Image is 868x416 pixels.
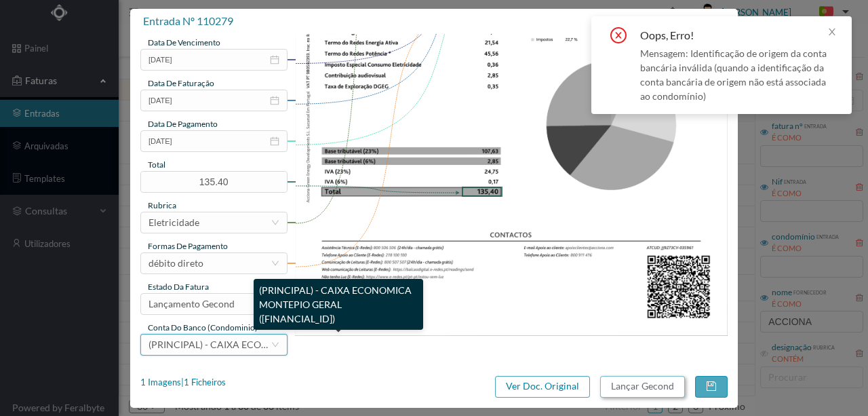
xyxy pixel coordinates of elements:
span: conta do banco (condominio) [148,322,258,333]
span: entrada nº 110279 [143,14,233,27]
span: estado da fatura [148,282,209,292]
span: data de pagamento [148,119,218,129]
i: icon: down [271,219,279,227]
i: icon: calendar [270,136,279,146]
span: data de faturação [148,78,214,88]
div: Oops, Erro! [640,27,710,43]
div: (PRINCIPAL) - CAIXA ECONOMICA MONTEPIO GERAL ([FINANCIAL_ID]) [254,279,423,330]
div: débito direto [149,253,203,273]
span: (PRINCIPAL) - CAIXA ECONOMICA MONTEPIO GERAL ([FINANCIAL_ID]) [149,339,464,350]
span: rubrica [148,200,176,210]
i: icon: down [271,259,279,267]
i: icon: calendar [270,55,279,64]
div: Eletricidade [149,212,199,233]
i: icon: down [271,341,279,349]
button: Lançar Gecond [600,376,685,398]
span: Formas de Pagamento [148,241,228,251]
span: data de vencimento [148,37,220,48]
span: total [148,159,165,170]
div: Lançamento Gecond [149,294,235,314]
div: Mensagem: Identificação de origem da conta bancária inválida (quando a identificação da conta ban... [640,46,835,103]
div: 1 Imagens | 1 Ficheiros [140,376,226,390]
i: icon: close [827,27,837,37]
i: icon: close-circle [610,27,627,43]
i: icon: calendar [270,96,279,105]
button: PT [808,1,854,23]
button: Ver Doc. Original [495,376,590,398]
